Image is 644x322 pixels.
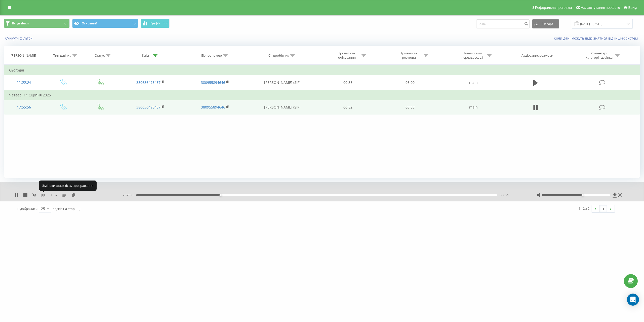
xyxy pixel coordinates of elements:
td: [PERSON_NAME] (SIP) [247,75,317,90]
td: main [441,75,506,90]
span: рядків на сторінці [53,206,80,211]
span: Вихід [628,6,637,10]
span: Графік [150,22,160,25]
div: 11:00:34 [9,78,39,87]
div: Назва схеми переадресації [459,51,486,60]
button: Основний [72,19,138,28]
button: Скинути фільтри [4,36,35,41]
div: 1 - 2 з 2 [579,206,589,211]
button: Графік [141,19,170,28]
button: Експорт [532,19,559,28]
div: Тип дзвінка [53,53,71,58]
div: Accessibility label [219,194,221,196]
td: Четвер, 14 Серпня 2025 [4,90,640,100]
td: 00:38 [317,75,379,90]
div: 25 [41,206,45,211]
a: 380636495457 [136,80,160,85]
a: Коли дані можуть відрізнятися вiд інших систем [554,36,640,41]
span: Реферальна програма [535,6,572,10]
span: - 02:59 [123,193,136,198]
td: Сьогодні [4,65,640,75]
span: Відображати [17,206,37,211]
td: [PERSON_NAME] (SIP) [247,100,317,115]
a: 380636495457 [136,105,160,110]
td: main [441,100,506,115]
div: Бізнес номер [201,53,222,58]
td: 05:00 [379,75,441,90]
td: 00:52 [317,100,379,115]
div: Accessibility label [582,194,584,196]
div: Співробітник [268,53,289,58]
a: 380955894646 [201,105,225,110]
div: [PERSON_NAME] [11,53,36,58]
span: Налаштування профілю [581,6,620,10]
a: 380955894646 [201,80,225,85]
td: 03:53 [379,100,441,115]
div: Коментар/категорія дзвінка [584,51,614,60]
div: Змінити швидкість програвання [39,181,97,191]
div: Аудіозапис розмови [521,53,553,58]
a: 1 [599,205,607,212]
span: 00:54 [500,193,509,198]
div: Open Intercom Messenger [627,294,639,306]
input: Пошук за номером [476,19,530,28]
div: Тривалість розмови [395,51,422,60]
span: Всі дзвінки [12,21,29,25]
div: Статус [95,53,105,58]
div: Клієнт [142,53,152,58]
span: 1.5 x [51,193,57,198]
div: 17:55:56 [9,102,39,112]
button: Всі дзвінки [4,19,70,28]
div: Тривалість очікування [333,51,360,60]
